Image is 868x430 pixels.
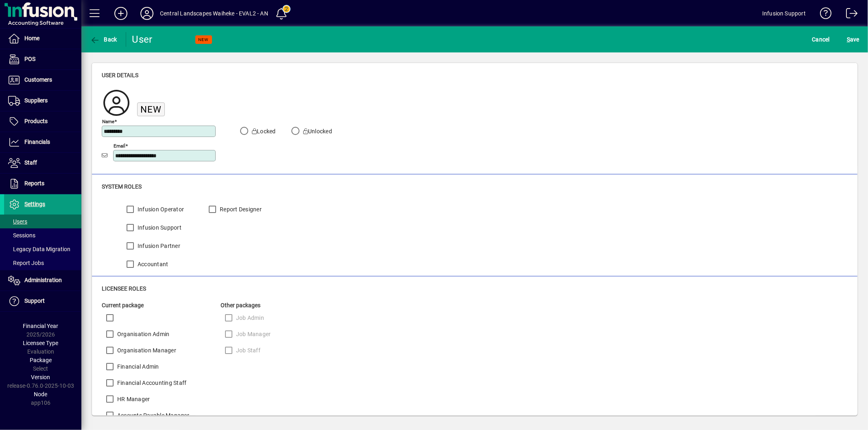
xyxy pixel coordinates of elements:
[24,159,37,166] span: Staff
[24,35,39,41] span: Home
[102,118,114,124] mat-label: Name
[23,323,59,329] span: Financial Year
[4,242,81,256] a: Legacy Data Migration
[250,127,276,135] label: Locked
[108,6,134,21] button: Add
[24,180,44,187] span: Reports
[102,183,142,190] span: System roles
[30,357,52,363] span: Package
[4,215,81,228] a: Users
[221,302,260,308] span: Other packages
[24,277,62,283] span: Administration
[140,104,162,115] span: New
[102,302,144,308] span: Current package
[102,285,146,292] span: Licensee roles
[160,7,268,20] div: Central Landscapes Waiheke - EVAL2 - AN
[4,91,81,111] a: Suppliers
[845,32,861,47] button: Save
[4,49,81,69] a: POS
[8,260,44,266] span: Report Jobs
[810,32,832,47] button: Cancel
[116,379,187,387] label: Financial Accounting Staff
[4,228,81,242] a: Sessions
[4,174,81,194] a: Reports
[4,270,81,291] a: Administration
[24,201,45,207] span: Settings
[90,36,117,43] span: Back
[136,242,180,250] label: Infusion Partner
[4,28,81,49] a: Home
[116,363,159,371] label: Financial Admin
[847,36,850,43] span: S
[199,37,209,42] span: NEW
[81,32,126,47] app-page-header-button: Back
[88,32,119,47] button: Back
[116,395,150,403] label: HR Manager
[102,72,138,78] span: User details
[762,7,806,20] div: Infusion Support
[4,132,81,152] a: Financials
[4,153,81,173] a: Staff
[116,346,176,354] label: Organisation Manager
[8,246,70,252] span: Legacy Data Migration
[116,330,170,338] label: Organisation Admin
[4,70,81,90] a: Customers
[814,2,832,28] a: Knowledge Base
[24,56,35,62] span: POS
[132,33,167,46] div: User
[847,33,859,46] span: ave
[302,127,332,135] label: Unlocked
[136,205,184,213] label: Infusion Operator
[24,298,45,304] span: Support
[4,111,81,132] a: Products
[134,6,160,21] button: Profile
[4,291,81,311] a: Support
[136,260,168,268] label: Accountant
[136,224,181,232] label: Infusion Support
[218,205,262,213] label: Report Designer
[24,139,50,145] span: Financials
[34,391,48,397] span: Node
[24,76,52,83] span: Customers
[114,143,125,148] mat-label: Email
[24,118,48,124] span: Products
[24,97,48,104] span: Suppliers
[4,256,81,270] a: Report Jobs
[840,2,858,28] a: Logout
[116,411,189,419] label: Accounts Payable Manager
[8,218,27,225] span: Users
[31,374,50,380] span: Version
[23,340,59,346] span: Licensee Type
[8,232,35,239] span: Sessions
[812,33,830,46] span: Cancel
